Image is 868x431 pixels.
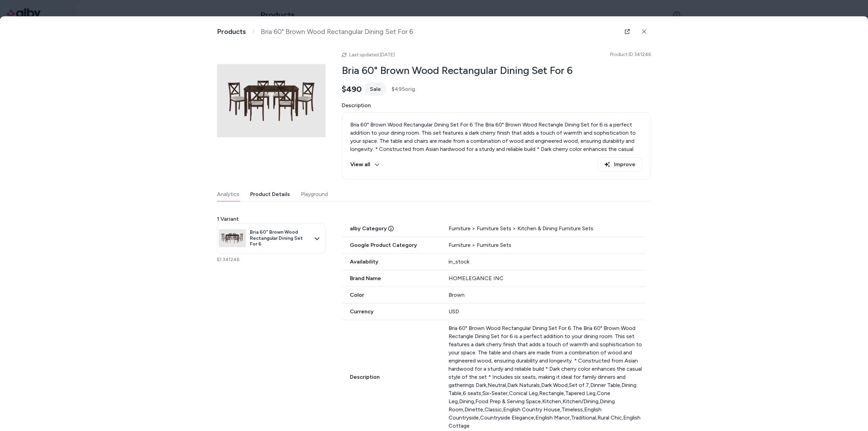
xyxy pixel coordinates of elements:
button: Bria 60" Brown Wood Rectangular Dining Set For 6 [217,223,325,254]
span: Product ID: 341246 [610,51,651,58]
span: $495 orig. [392,85,416,93]
span: 1 Variant [217,215,239,223]
div: Brown [449,291,646,299]
div: HOMELEGANCE INC [449,274,646,282]
button: View all [350,157,380,172]
img: 341246_brown_wood_dining_set_signature_71818.jpg [217,46,325,155]
img: 341246_brown_wood_dining_set_signature_71818.jpg [219,225,246,252]
span: Google Product Category [342,241,440,249]
nav: breadcrumb [217,27,413,36]
div: Furniture > Furniture Sets > Kitchen & Dining Furniture Sets [449,224,646,233]
p: Bria 60" Brown Wood Rectangular Dining Set For 6 The Bria 60" Brown Wood Rectangle Dining Set for... [449,324,646,430]
span: Bria 60" Brown Wood Rectangular Dining Set For 6 [261,27,413,36]
p: ID: 341246 [217,256,325,263]
button: Improve [597,157,643,172]
div: Furniture > Furniture Sets [449,241,646,249]
button: Product Details [250,188,290,201]
span: Description [342,101,651,110]
div: in_stock [449,258,646,266]
span: Bria 60" Brown Wood Rectangular Dining Set For 6 [250,229,310,247]
span: Currency [342,308,440,316]
span: Brand Name [342,274,440,282]
span: Color [342,291,440,299]
span: $490 [342,84,362,94]
a: Products [217,27,246,36]
span: alby Category [342,224,440,233]
button: Playground [301,188,328,201]
span: Availability [342,258,440,266]
button: Analytics [217,188,239,201]
span: Description [342,373,440,381]
p: Bria 60" Brown Wood Rectangular Dining Set For 6 The Bria 60" Brown Wood Rectangle Dining Set for... [350,121,643,186]
h2: Bria 60" Brown Wood Rectangular Dining Set For 6 [342,64,651,77]
span: Last updated [DATE] [349,52,395,58]
div: USD [449,308,646,316]
div: Sale [364,82,386,96]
